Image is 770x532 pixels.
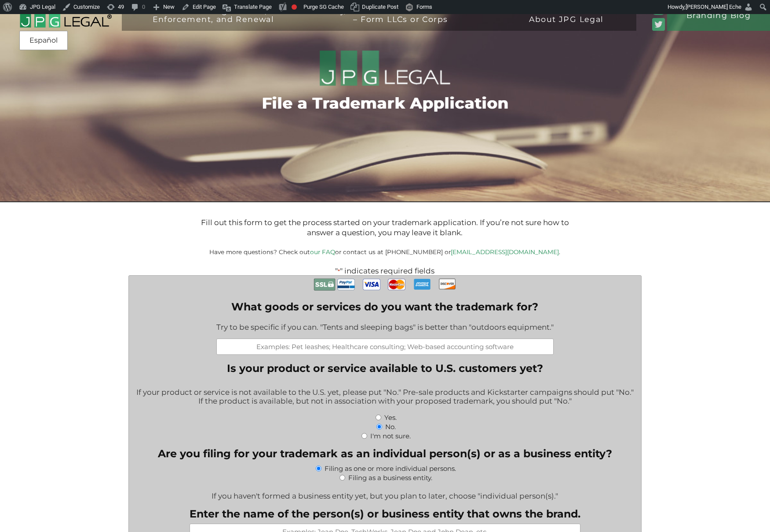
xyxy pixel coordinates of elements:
div: If your product or service is not available to the U.S. yet, please put "No." Pre-sale products a... [135,382,634,412]
label: No. [385,423,396,431]
img: Twitter_Social_Icon_Rounded_Square_Color-mid-green3-90.png [652,18,665,31]
p: " " indicates required fields [100,266,670,275]
legend: Are you filing for your trademark as an individual person(s) or as a business entity? [158,447,612,460]
div: If you haven't formed a business entity yet, but you plan to later, choose "individual person(s)." [135,486,634,500]
img: 2016-logo-black-letters-3-r.png [19,3,112,28]
a: our FAQ [310,248,335,255]
img: Discover [438,276,456,292]
span: [PERSON_NAME] Eche [686,4,741,10]
a: Trademark Registration,Enforcement, and Renewal [129,7,297,37]
p: Fill out this form to get the process started on your trademark application. If you’re not sure h... [200,218,569,238]
a: More InformationAbout JPG Legal [504,7,628,37]
img: AmEx [413,276,431,293]
small: Have more questions? Check out or contact us at [PHONE_NUMBER] or . [209,248,560,255]
input: Examples: Pet leashes; Healthcare consulting; Web-based accounting software [216,339,554,355]
label: I'm not sure. [370,432,411,440]
label: Enter the name of the person(s) or business entity that owns the brand. [190,507,580,520]
div: Focus keyphrase not set [292,4,297,10]
img: MasterCard [388,276,405,293]
label: Yes. [384,413,397,422]
a: Español [22,33,65,48]
div: Try to be specific if you can. "Tents and sleeping bags" is better than "outdoors equipment." [216,317,554,339]
a: [EMAIL_ADDRESS][DOMAIN_NAME] [451,248,559,255]
img: Secure Payment with SSL [314,276,336,294]
img: Visa [363,276,380,293]
a: Buy/Sell Domains or Trademarks– Form LLCs or Corps [305,7,496,37]
label: What goods or services do you want the trademark for? [216,300,554,313]
img: PayPal [337,276,355,293]
label: Filing as a business entity. [348,474,432,482]
legend: Is your product or service available to U.S. customers yet? [227,362,543,375]
label: Filing as one or more individual persons. [325,464,456,473]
